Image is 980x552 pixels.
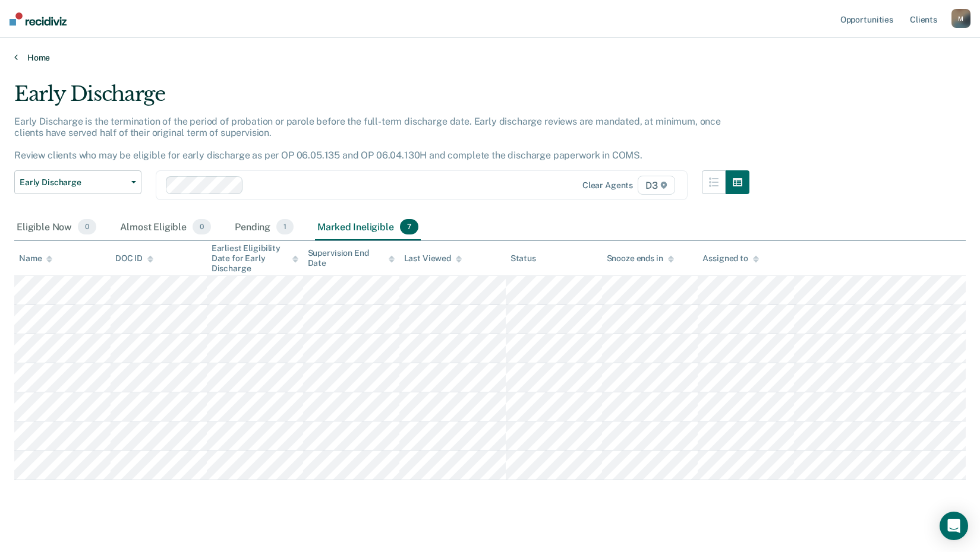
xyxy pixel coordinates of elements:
[14,116,721,161] p: Early Discharge is the termination of the period of probation or parole before the full-term disc...
[702,253,758,264] div: Assigned to
[951,9,970,28] button: M
[19,253,52,264] div: Name
[14,52,966,63] a: Home
[607,253,674,264] div: Snooze ends in
[14,82,749,116] div: Early Discharge
[308,248,395,268] div: Supervision End Date
[404,253,462,264] div: Last Viewed
[20,177,127,188] span: Early Discharge
[232,214,296,240] div: Pending1
[400,219,418,234] span: 7
[78,219,96,234] span: 0
[118,214,213,240] div: Almost Eligible0
[14,214,99,240] div: Eligible Now0
[276,219,294,234] span: 1
[10,12,67,26] img: Recidiviz
[582,180,633,191] div: Clear agents
[212,243,298,273] div: Earliest Eligibility Date for Early Discharge
[638,176,675,195] span: D3
[115,253,153,264] div: DOC ID
[940,512,968,540] div: Open Intercom Messenger
[511,253,536,264] div: Status
[315,214,421,240] div: Marked Ineligible7
[193,219,211,234] span: 0
[14,170,141,194] button: Early Discharge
